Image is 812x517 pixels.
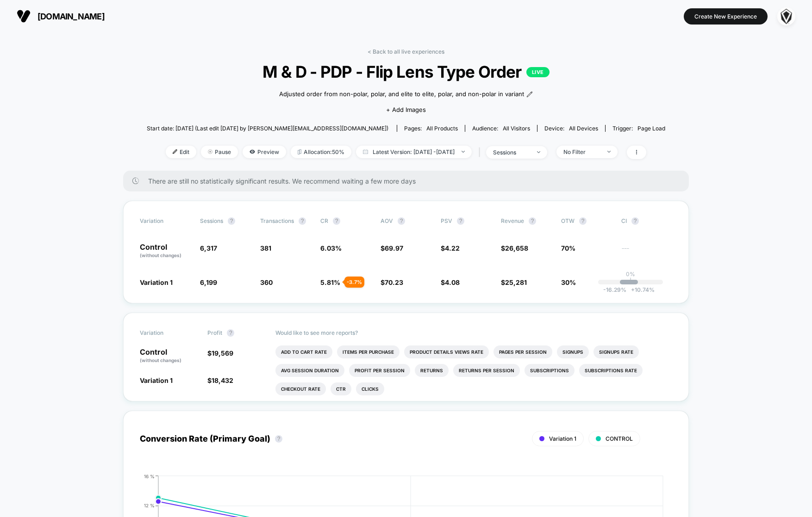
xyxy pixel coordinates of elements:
[260,278,273,286] span: 360
[529,217,536,225] button: ?
[140,243,191,259] p: Control
[144,473,155,479] tspan: 16 %
[503,125,530,132] span: All Visitors
[337,345,400,358] li: Items Per Purchase
[207,376,233,384] span: $
[626,286,655,293] span: 10.74 %
[569,125,598,132] span: all devices
[525,364,575,377] li: Subscriptions
[381,278,403,286] span: $
[557,345,589,358] li: Signups
[505,278,527,286] span: 25,281
[441,244,460,252] span: $
[275,364,344,377] li: Avg Session Duration
[200,244,217,252] span: 6,317
[166,146,196,158] span: Edit
[200,217,223,224] span: Sessions
[200,278,217,286] span: 6,199
[356,382,384,395] li: Clicks
[140,357,181,363] span: (without changes)
[579,217,587,225] button: ?
[493,345,552,358] li: Pages Per Session
[147,125,388,132] span: Start date: [DATE] (Last edit [DATE] by [PERSON_NAME][EMAIL_ADDRESS][DOMAIN_NAME])
[14,9,107,24] button: [DOMAIN_NAME]
[775,7,798,26] button: ppic
[363,149,368,154] img: calendar
[606,435,633,442] span: CONTROL
[207,349,233,357] span: $
[501,244,528,252] span: $
[279,90,524,99] span: Adjusted order from non-polar, polar, and elite to elite, polar, and non-polar in variant
[493,149,530,156] div: sessions
[472,125,530,132] div: Audience:
[561,278,576,286] span: 30%
[140,348,198,364] p: Control
[260,244,271,252] span: 381
[593,345,639,358] li: Signups Rate
[208,149,212,154] img: end
[621,246,672,259] span: ---
[385,278,403,286] span: 70.23
[275,329,673,336] p: Would like to see more reports?
[457,217,464,225] button: ?
[441,278,460,286] span: $
[144,503,155,508] tspan: 12 %
[476,146,486,159] span: |
[227,329,234,337] button: ?
[637,125,665,132] span: Page Load
[298,149,301,154] img: rebalance
[404,345,489,358] li: Product Details Views Rate
[579,364,643,377] li: Subscriptions Rate
[299,217,306,225] button: ?
[320,278,340,286] span: 5.81 %
[173,62,639,81] span: M & D - PDP - Flip Lens Type Order
[320,217,328,224] span: CR
[381,217,393,224] span: AOV
[275,345,332,358] li: Add To Cart Rate
[140,278,173,286] span: Variation 1
[140,252,181,258] span: (without changes)
[385,244,403,252] span: 69.97
[626,271,635,277] p: 0%
[356,146,472,158] span: Latest Version: [DATE] - [DATE]
[368,48,444,55] a: < Back to all live experiences
[17,9,31,23] img: Visually logo
[630,277,631,284] p: |
[621,217,672,225] span: CI
[201,146,238,158] span: Pause
[561,217,612,225] span: OTW
[243,146,286,158] span: Preview
[501,278,527,286] span: $
[228,217,235,225] button: ?
[415,364,449,377] li: Returns
[505,244,528,252] span: 26,658
[631,217,639,225] button: ?
[140,329,191,337] span: Variation
[275,382,326,395] li: Checkout Rate
[349,364,410,377] li: Profit Per Session
[603,286,626,293] span: -16.29 %
[526,67,550,77] p: LIVE
[207,329,222,336] span: Profit
[148,177,670,185] span: There are still no statistically significant results. We recommend waiting a few more days
[344,277,364,288] div: - 3.7 %
[631,286,635,293] span: +
[275,435,282,443] button: ?
[445,244,460,252] span: 4.22
[320,244,342,252] span: 6.03 %
[381,244,403,252] span: $
[37,12,105,21] span: [DOMAIN_NAME]
[462,151,465,153] img: end
[260,217,294,224] span: Transactions
[441,217,452,224] span: PSV
[331,382,351,395] li: Ctr
[684,8,768,25] button: Create New Experience
[612,125,665,132] div: Trigger:
[212,349,233,357] span: 19,569
[140,376,173,384] span: Variation 1
[777,7,795,25] img: ppic
[563,148,600,155] div: No Filter
[537,125,605,132] span: Device:
[453,364,520,377] li: Returns Per Session
[501,217,524,224] span: Revenue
